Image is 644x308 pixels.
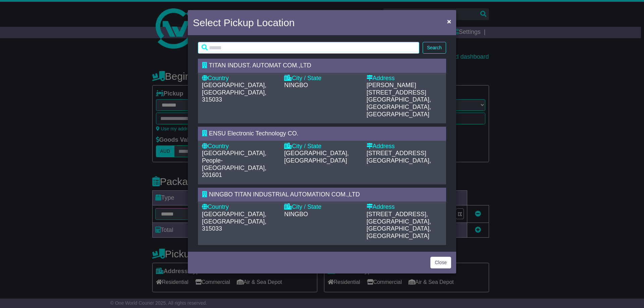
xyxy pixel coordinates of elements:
[202,82,266,103] span: [GEOGRAPHIC_DATA], [GEOGRAPHIC_DATA], 315033
[367,218,431,239] span: [GEOGRAPHIC_DATA], [GEOGRAPHIC_DATA], [GEOGRAPHIC_DATA]
[284,82,308,88] span: NINGBO
[284,75,360,82] div: City / State
[202,143,277,150] div: Country
[193,15,295,30] h4: Select Pickup Location
[202,150,266,178] span: [GEOGRAPHIC_DATA], People-[GEOGRAPHIC_DATA], 201601
[209,62,311,69] span: TITAN INDUST. AUTOMAT COM.,LTD
[423,42,446,54] button: Search
[367,96,431,117] span: [GEOGRAPHIC_DATA],[GEOGRAPHIC_DATA], [GEOGRAPHIC_DATA]
[367,75,442,82] div: Address
[202,75,277,82] div: Country
[367,82,426,96] span: [PERSON_NAME][STREET_ADDRESS]
[284,150,348,164] span: [GEOGRAPHIC_DATA], [GEOGRAPHIC_DATA]
[367,203,442,211] div: Address
[209,130,299,137] span: ENSU Electronic Technology CO.
[202,211,266,232] span: [GEOGRAPHIC_DATA], [GEOGRAPHIC_DATA], 315033
[444,14,454,28] button: Close
[209,191,360,198] span: NINGBO TITAN INDUSTRIAL AUTOMATION COM.,LTD
[447,17,451,25] span: ×
[367,150,426,157] span: [STREET_ADDRESS]
[367,143,442,150] div: Address
[367,157,431,164] span: [GEOGRAPHIC_DATA],
[284,143,360,150] div: City / State
[284,203,360,211] div: City / State
[430,257,451,268] button: Close
[202,203,277,211] div: Country
[367,211,428,218] span: [STREET_ADDRESS],
[284,211,308,218] span: NINGBO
